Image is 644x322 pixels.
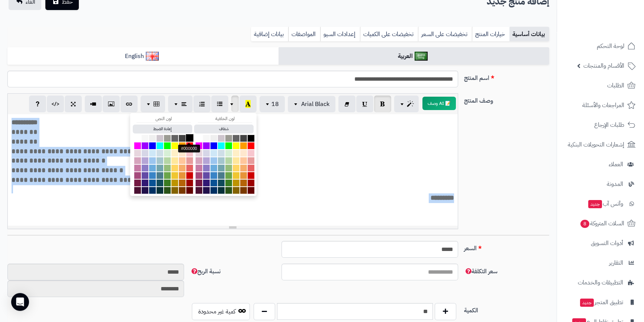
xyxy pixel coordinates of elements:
span: تطبيق المتجر [579,297,623,307]
span: 18 [271,100,279,109]
span: المدونة [607,179,623,189]
a: أدوات التسويق [561,234,640,252]
div: لون الخلفية [198,116,252,122]
a: وآتس آبجديد [561,195,640,213]
a: بيانات أساسية [509,27,549,42]
a: إشعارات التحويلات البنكية [561,136,640,154]
img: logo-2.png [593,6,637,21]
label: السعر [461,241,553,253]
span: التقارير [609,258,623,268]
a: بيانات إضافية [251,27,288,42]
a: العربية [278,47,550,65]
img: العربية [415,52,428,61]
a: العملاء [561,155,640,173]
a: تخفيضات على الكميات [360,27,418,42]
div: #000000 [178,145,200,153]
a: المراجعات والأسئلة [561,96,640,114]
a: التقارير [561,254,640,272]
a: خيارات المنتج [472,27,509,42]
span: الطلبات [607,80,624,91]
a: طلبات الإرجاع [561,116,640,134]
span: العملاء [609,159,623,170]
span: لوحة التحكم [597,41,624,51]
a: تطبيق المتجرجديد [561,293,640,311]
span: نسبة الربح [190,267,220,276]
a: إعدادات السيو [320,27,360,42]
span: Arial Black [301,100,329,109]
span: 8 [580,220,589,228]
button: 18 [260,96,285,112]
a: تخفيضات على السعر [418,27,472,42]
div: Open Intercom Messenger [11,293,29,311]
label: اسم المنتج [461,71,553,83]
div: لون النص [136,116,191,122]
a: المدونة [561,175,640,193]
span: سعر التكلفة [464,267,498,276]
button: Arial Black [288,96,335,112]
button: 📝 AI وصف [422,97,456,110]
button: إعادة الضبط [133,125,192,133]
span: أدوات التسويق [591,238,623,248]
a: الطلبات [561,77,640,94]
span: وآتس آب [587,199,623,209]
span: طلبات الإرجاع [594,120,624,130]
a: لوحة التحكم [561,37,640,55]
a: المواصفات [288,27,320,42]
a: English [7,47,278,65]
span: جديد [580,299,594,307]
span: المراجعات والأسئلة [582,100,624,110]
span: إشعارات التحويلات البنكية [568,139,624,150]
button: شفاف [194,125,254,133]
a: السلات المتروكة8 [561,215,640,232]
span: السلات المتروكة [580,218,624,229]
img: English [146,52,159,61]
label: الكمية [461,303,553,315]
a: التطبيقات والخدمات [561,274,640,292]
label: وصف المنتج [461,93,553,105]
span: الأقسام والمنتجات [583,61,624,71]
span: جديد [588,200,602,208]
span: التطبيقات والخدمات [578,277,623,288]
